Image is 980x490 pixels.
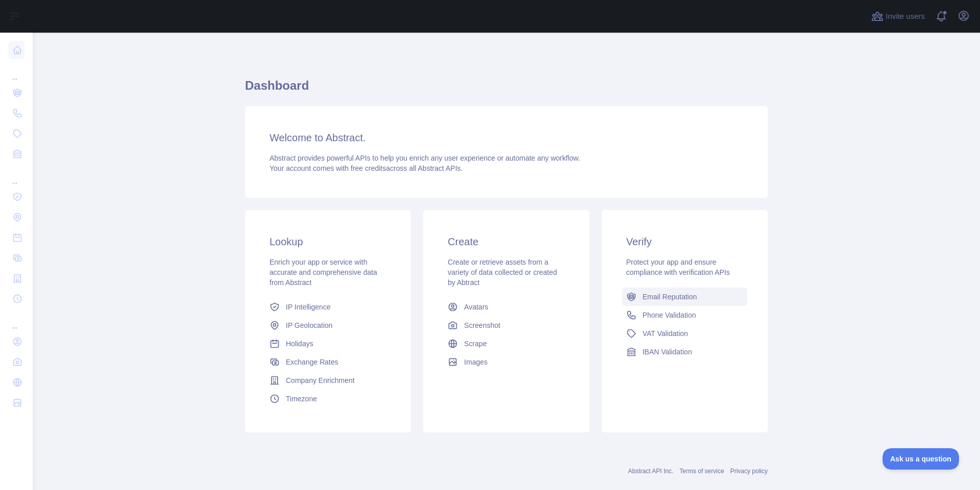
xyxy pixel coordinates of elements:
[351,164,386,172] span: free credits
[444,298,569,316] a: Avatars
[464,302,488,312] span: Avatars
[448,258,557,287] span: Create or retrieve assets from a variety of data collected or created by Abtract
[886,11,925,22] span: Invite users
[286,320,333,330] span: IP Geolocation
[643,328,688,339] span: VAT Validation
[269,235,386,249] h3: Lookup
[265,298,390,316] a: IP Intelligence
[286,357,338,367] span: Exchange Rates
[643,310,696,320] span: Phone Validation
[265,390,390,408] a: Timezone
[444,334,569,353] a: Scrape
[286,394,317,404] span: Timezone
[444,316,569,334] a: Screenshot
[265,371,390,390] a: Company Enrichment
[269,154,580,162] span: Abstract provides powerful APIs to help you enrich any user experience or automate any workflow.
[269,258,377,287] span: Enrich your app or service with accurate and comprehensive data from Abstract
[286,375,355,385] span: Company Enrichment
[286,302,331,312] span: IP Intelligence
[265,316,390,334] a: IP Geolocation
[869,8,927,24] button: Invite users
[286,339,313,349] span: Holidays
[444,353,569,371] a: Images
[622,343,747,361] a: IBAN Validation
[643,292,697,302] span: Email Reputation
[626,235,743,249] h3: Verify
[643,347,692,357] span: IBAN Validation
[265,334,390,353] a: Holidays
[8,165,24,186] div: ...
[8,61,24,82] div: ...
[622,288,747,306] a: Email Reputation
[626,258,730,276] span: Protect your app and ensure compliance with verification APIs
[265,353,390,371] a: Exchange Rates
[269,131,743,145] h3: Welcome to Abstract.
[245,78,768,102] h1: Dashboard
[622,306,747,324] a: Phone Validation
[628,468,674,475] a: Abstract API Inc.
[679,468,724,475] a: Terms of service
[730,468,768,475] a: Privacy policy
[269,164,462,172] span: Your account comes with across all Abstract APIs.
[622,324,747,343] a: VAT Validation
[448,235,565,249] h3: Create
[8,310,24,330] div: ...
[464,357,487,367] span: Images
[464,339,486,349] span: Scrape
[883,448,960,470] iframe: Toggle Customer Support
[464,320,500,330] span: Screenshot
